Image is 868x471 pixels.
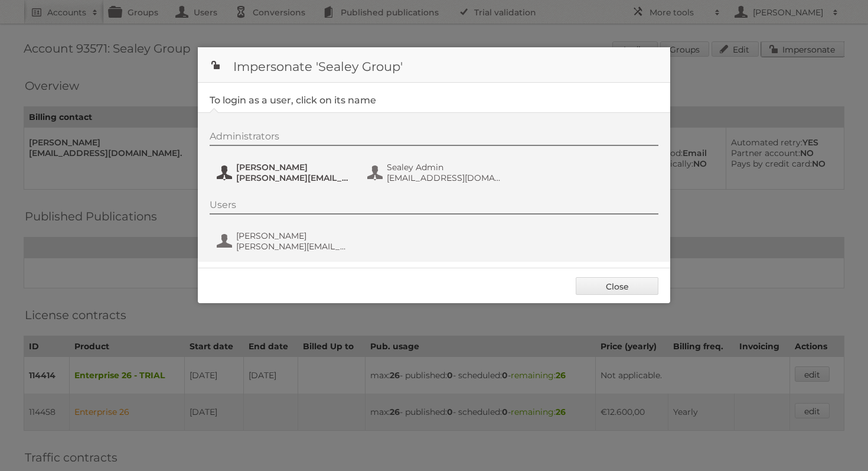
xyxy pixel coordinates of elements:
div: Administrators [210,131,658,146]
span: [EMAIL_ADDRESS][DOMAIN_NAME] [387,173,501,183]
h1: Impersonate 'Sealey Group' [198,47,670,83]
legend: To login as a user, click on its name [210,95,376,106]
span: [PERSON_NAME] [236,230,351,241]
span: [PERSON_NAME][EMAIL_ADDRESS][PERSON_NAME][DOMAIN_NAME] [236,241,351,252]
button: [PERSON_NAME] [PERSON_NAME][EMAIL_ADDRESS][PERSON_NAME][DOMAIN_NAME] [216,229,354,253]
span: [PERSON_NAME][EMAIL_ADDRESS][PERSON_NAME][DOMAIN_NAME] [236,173,351,183]
span: Sealey Admin [387,162,501,173]
div: Users [210,199,658,215]
button: Sealey Admin [EMAIL_ADDRESS][DOMAIN_NAME] [366,161,505,184]
button: [PERSON_NAME] [PERSON_NAME][EMAIL_ADDRESS][PERSON_NAME][DOMAIN_NAME] [216,161,354,184]
a: Close [576,277,658,295]
span: [PERSON_NAME] [236,162,351,173]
